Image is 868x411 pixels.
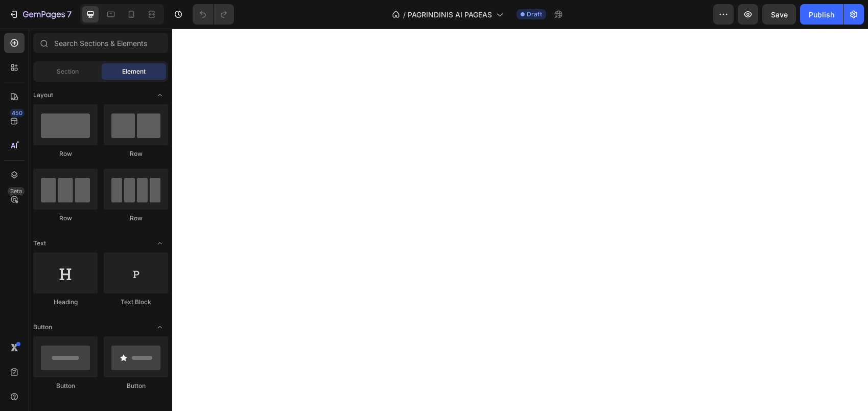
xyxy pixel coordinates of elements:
span: Save [771,10,788,19]
div: Row [104,214,168,223]
span: Text [33,239,46,248]
span: Layout [33,90,53,100]
span: Draft [527,10,542,19]
div: Text Block [104,298,168,307]
input: Search Sections & Elements [33,33,168,53]
span: / [403,9,406,20]
span: Button [33,323,52,332]
button: Save [762,4,796,25]
div: 450 [10,109,25,117]
div: Button [33,381,98,391]
span: PAGRINDINIS AI PAGEAS [408,9,492,20]
div: Heading [33,298,98,307]
span: Toggle open [152,235,168,252]
div: Button [104,381,168,391]
p: 7 [67,8,72,20]
div: Publish [809,9,834,20]
div: Row [104,149,168,158]
button: Publish [800,4,843,25]
div: Row [33,149,98,158]
div: Row [33,214,98,223]
div: Undo/Redo [193,4,234,25]
span: Toggle open [152,87,168,103]
span: Toggle open [152,319,168,335]
span: Section [57,67,79,76]
span: Element [122,67,146,76]
button: 7 [4,4,76,25]
div: Beta [8,187,25,195]
iframe: Design area [172,29,868,411]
